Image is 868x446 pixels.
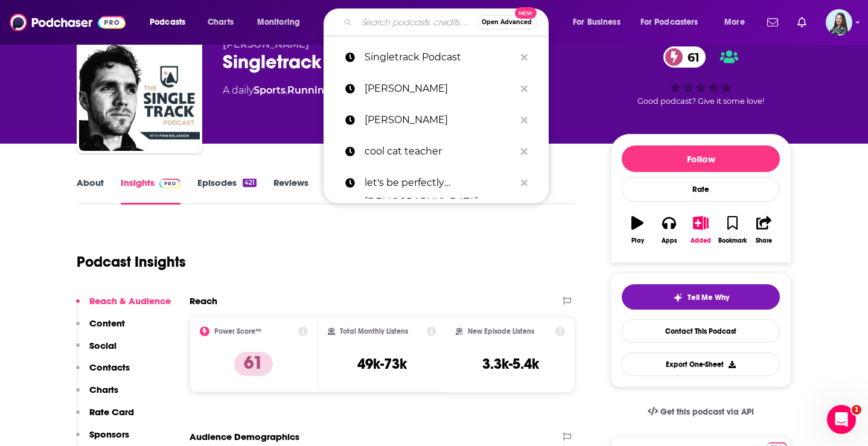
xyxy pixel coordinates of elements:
h2: Reach [190,295,217,307]
a: 61 [663,46,706,68]
p: Singletrack Podcast [365,42,515,73]
button: Reach & Audience [76,295,171,317]
span: Charts [208,14,234,31]
p: conan o'brien [365,104,515,136]
span: Open Advanced [482,19,532,25]
span: Good podcast? Give it some love! [637,97,764,106]
p: Sponsors [89,428,129,440]
button: open menu [564,13,636,32]
p: let's be perfectly queer [365,167,515,199]
button: Charts [76,384,118,406]
button: Export One-Sheet [622,352,780,376]
button: Social [76,340,116,362]
p: Charts [89,384,118,395]
span: 1 [852,405,861,415]
a: Contact This Podcast [622,319,780,343]
button: Follow [622,145,780,172]
p: Contacts [89,362,130,373]
button: open menu [716,13,760,32]
h2: Total Monthly Listens [340,327,408,336]
button: Rate Card [76,406,134,428]
p: mel robbins [365,73,515,104]
div: A daily podcast [223,83,416,98]
span: For Business [573,14,621,31]
div: Search podcasts, credits, & more... [335,8,560,36]
button: Content [76,317,125,340]
button: Bookmark [716,208,748,252]
button: open menu [633,13,716,32]
a: Get this podcast via API [638,397,764,427]
img: Podchaser Pro [159,179,180,188]
h3: 3.3k-5.4k [482,355,539,373]
button: Play [622,208,653,252]
a: About [77,177,104,205]
iframe: Intercom live chat [827,405,856,434]
button: Open AdvancedNew [476,15,537,30]
span: Get this podcast via API [660,407,754,417]
h2: Power Score™ [214,327,261,336]
a: Running [287,84,331,96]
button: Contacts [76,362,130,384]
input: Search podcasts, credits, & more... [357,13,476,32]
a: [PERSON_NAME] [324,104,549,136]
button: Apps [653,208,685,252]
span: Podcasts [150,14,185,31]
button: open menu [249,13,316,32]
button: Show profile menu [826,9,852,36]
a: Sports [254,84,286,96]
a: let's be perfectly [DEMOGRAPHIC_DATA] [324,167,549,199]
span: More [724,14,745,31]
img: tell me why sparkle [673,293,683,302]
h2: New Episode Listens [468,327,534,336]
a: Show notifications dropdown [762,12,783,33]
p: Social [89,340,116,351]
span: For Podcasters [640,14,698,31]
a: Episodes421 [197,177,257,205]
span: Logged in as brookefortierpr [826,9,852,36]
a: Reviews [273,177,308,205]
div: Play [631,237,644,244]
div: 421 [243,179,257,187]
a: InsightsPodchaser Pro [121,177,180,205]
a: cool cat teacher [324,136,549,167]
h1: Podcast Insights [77,253,186,271]
span: , [286,84,287,96]
a: Charts [200,13,241,32]
button: Added [685,208,716,252]
div: Rate [622,177,780,202]
div: Apps [662,237,677,244]
a: Singletrack Podcast [324,42,549,73]
p: Rate Card [89,406,134,418]
h2: Audience Demographics [190,431,299,442]
span: 61 [675,46,706,68]
p: Reach & Audience [89,295,171,307]
span: Tell Me Why [688,293,729,302]
p: Content [89,317,125,329]
button: tell me why sparkleTell Me Why [622,284,780,310]
h3: 49k-73k [357,355,407,373]
div: Added [691,237,711,244]
img: Podchaser - Follow, Share and Rate Podcasts [10,11,126,34]
button: Share [748,208,780,252]
p: 61 [234,352,273,376]
div: Share [756,237,772,244]
span: Monitoring [257,14,300,31]
a: Show notifications dropdown [793,12,811,33]
img: User Profile [826,9,852,36]
div: 61Good podcast? Give it some love! [610,39,791,113]
div: Bookmark [718,237,747,244]
button: open menu [141,13,201,32]
a: [PERSON_NAME] [324,73,549,104]
span: New [515,7,537,19]
p: cool cat teacher [365,136,515,167]
img: Singletrack [79,30,200,151]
